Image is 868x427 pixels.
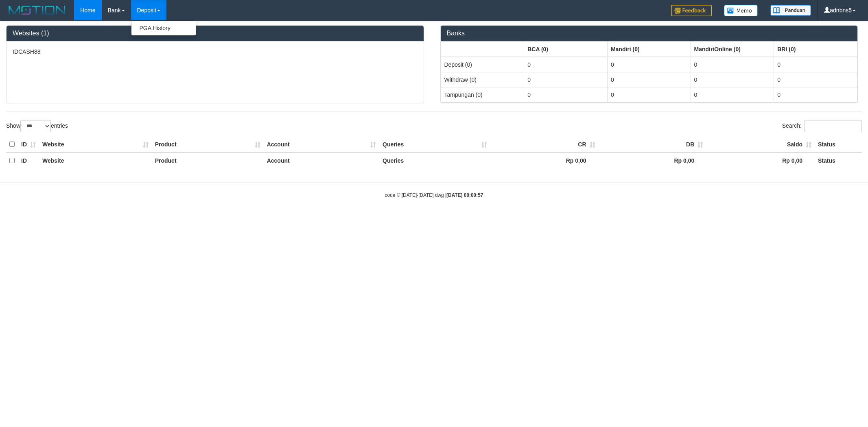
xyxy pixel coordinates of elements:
[815,137,862,152] th: Status
[599,137,707,152] th: DB
[774,72,857,87] td: 0
[774,87,857,102] td: 0
[724,5,758,16] img: Button%20Memo.svg
[131,23,196,33] a: PGA History
[441,72,524,87] td: Withdraw (0)
[607,87,691,102] td: 0
[490,152,599,168] th: Rp 0,00
[607,57,691,72] td: 0
[815,152,862,168] th: Status
[671,5,712,16] img: Feedback.jpg
[782,120,862,132] label: Search:
[706,137,815,152] th: Saldo
[264,152,379,168] th: Account
[441,41,524,57] th: Group: activate to sort column ascending
[13,48,418,56] p: IDCASH88
[39,137,152,152] th: Website
[770,5,811,16] img: panduan.png
[804,120,862,132] input: Search:
[441,87,524,102] td: Tampungan (0)
[20,120,51,132] select: Showentries
[774,57,857,72] td: 0
[447,30,852,37] h3: Banks
[524,57,608,72] td: 0
[379,137,490,152] th: Queries
[446,192,483,198] strong: [DATE] 00:00:57
[385,192,483,198] small: code © [DATE]-[DATE] dwg |
[152,152,264,168] th: Product
[691,72,774,87] td: 0
[18,152,39,168] th: ID
[774,41,857,57] th: Group: activate to sort column ascending
[6,4,68,16] img: MOTION_logo.png
[18,137,39,152] th: ID
[6,120,68,132] label: Show entries
[607,72,691,87] td: 0
[691,41,774,57] th: Group: activate to sort column ascending
[691,87,774,102] td: 0
[524,87,608,102] td: 0
[524,41,608,57] th: Group: activate to sort column ascending
[264,137,379,152] th: Account
[379,152,490,168] th: Queries
[706,152,815,168] th: Rp 0,00
[13,30,418,37] h3: Websites (1)
[524,72,608,87] td: 0
[607,41,691,57] th: Group: activate to sort column ascending
[490,137,599,152] th: CR
[39,152,152,168] th: Website
[691,57,774,72] td: 0
[599,152,707,168] th: Rp 0,00
[441,57,524,72] td: Deposit (0)
[152,137,264,152] th: Product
